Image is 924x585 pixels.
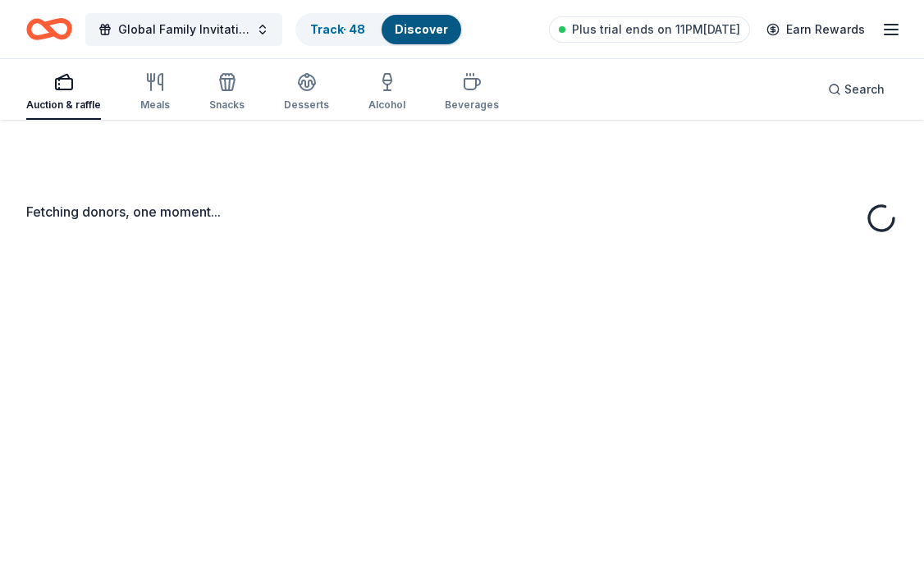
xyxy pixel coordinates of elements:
span: Global Family Invitational [118,20,249,39]
button: Beverages [445,66,499,120]
div: Snacks [209,98,245,112]
span: Search [844,80,885,99]
button: Track· 48Discover [295,13,463,46]
a: Discover [395,22,448,36]
button: Global Family Invitational [85,13,282,46]
button: Snacks [209,66,245,120]
div: Beverages [445,98,499,112]
button: Alcohol [368,66,405,120]
div: Auction & raffle [26,98,101,112]
div: Meals [140,98,170,112]
button: Auction & raffle [26,66,101,120]
button: Desserts [284,66,329,120]
a: Home [26,10,72,48]
div: Fetching donors, one moment... [26,202,898,222]
div: Alcohol [368,98,405,112]
a: Track· 48 [310,22,365,36]
button: Meals [140,66,170,120]
a: Earn Rewards [757,15,875,44]
a: Plus trial ends on 11PM[DATE] [549,16,750,43]
span: Plus trial ends on 11PM[DATE] [572,20,740,39]
div: Desserts [284,98,329,112]
button: Search [815,73,898,106]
